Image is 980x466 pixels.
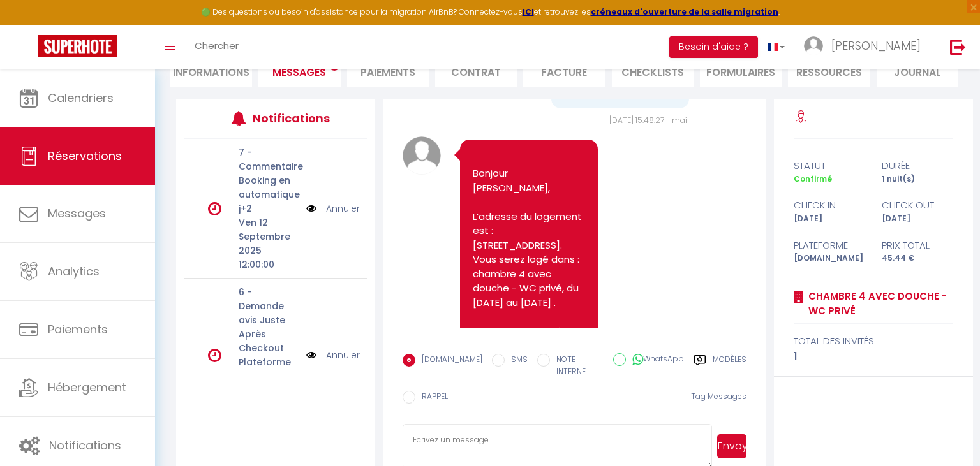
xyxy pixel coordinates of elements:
[626,353,684,367] label: WhatsApp
[185,25,248,69] a: Chercher
[691,391,746,402] span: Tag Messages
[873,252,961,265] div: 45.44 €
[609,115,689,126] span: [DATE] 15:48:27 - mail
[38,35,117,57] img: Super Booking
[306,348,316,362] img: NO IMAGE
[804,289,953,319] a: chambre 4 avec douche - WC privé
[794,349,953,364] div: 1
[415,391,448,405] label: RAPPEL
[326,201,360,215] a: Annuler
[48,263,100,279] span: Analytics
[785,198,873,213] div: check in
[170,55,252,87] li: Informations
[700,55,782,87] li: FORMULAIRES
[873,198,961,213] div: check out
[794,173,832,184] span: Confirmé
[48,90,114,106] span: Calendriers
[785,252,873,265] div: [DOMAIN_NAME]
[669,36,758,58] button: Besoin d'aide ?
[785,213,873,225] div: [DATE]
[591,6,778,17] a: créneaux d'ouverture de la salle migration
[195,39,239,52] span: Chercher
[347,55,429,87] li: Paiements
[48,379,126,395] span: Hébergement
[326,348,360,362] a: Annuler
[717,434,746,458] button: Envoyer
[239,285,298,369] p: 6 - Demande avis Juste Après Checkout Plateforme
[239,215,298,272] p: Ven 12 Septembre 2025 12:00:00
[804,36,823,55] img: ...
[788,55,870,87] li: Ressources
[505,354,528,368] label: SMS
[873,158,961,173] div: durée
[794,333,953,349] div: total des invités
[873,213,961,225] div: [DATE]
[403,136,441,175] img: avatar.png
[239,145,298,215] p: 7 - Commentaire Booking en automatique j+2
[873,173,961,186] div: 1 nuit(s)
[435,55,517,87] li: Contrat
[415,354,482,368] label: [DOMAIN_NAME]
[49,437,121,453] span: Notifications
[10,5,48,43] button: Ouvrir le widget de chat LiveChat
[48,205,106,221] span: Messages
[831,38,921,54] span: [PERSON_NAME]
[794,25,937,69] a: ... [PERSON_NAME]
[523,6,534,17] a: ICI
[272,65,326,80] span: Messages
[785,158,873,173] div: statut
[877,55,958,87] li: Journal
[950,39,966,55] img: logout
[713,354,746,380] label: Modèles
[550,354,603,378] label: NOTE INTERNE
[873,238,961,253] div: Prix total
[253,104,329,133] h3: Notifications
[612,55,694,87] li: CHECKLISTS
[306,201,316,215] img: NO IMAGE
[785,238,873,253] div: Plateforme
[48,148,122,164] span: Réservations
[48,321,108,337] span: Paiements
[523,55,605,87] li: Facture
